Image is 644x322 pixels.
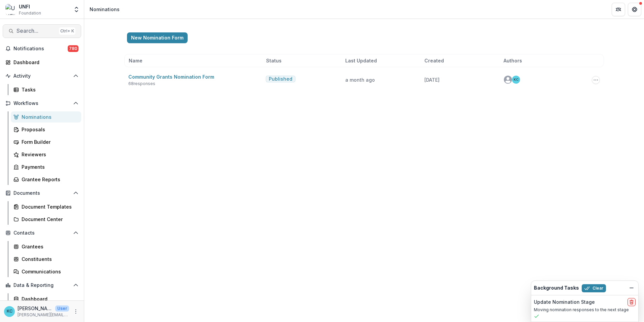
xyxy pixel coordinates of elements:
a: Proposals [11,124,81,135]
a: Nominations [11,111,81,123]
button: Options [592,76,600,84]
button: Notifications780 [3,43,81,54]
a: Document Center [11,214,81,225]
div: UNFI [19,3,41,10]
span: 780 [68,45,78,52]
a: Tasks [11,84,81,95]
button: Open Activity [3,71,81,81]
span: Published [269,76,292,82]
svg: avatar [504,76,512,84]
span: Contacts [13,230,70,236]
div: Nominations [90,6,120,13]
span: Last Updated [345,57,377,64]
div: Communications [22,268,76,275]
button: Open Contacts [3,227,81,238]
button: New Nomination Form [127,32,188,43]
a: Communications [11,266,81,277]
div: Grantees [22,243,76,250]
div: Document Center [22,216,76,223]
span: 68 responses [128,81,155,87]
a: Document Templates [11,201,81,212]
span: Authors [504,57,522,64]
div: Grantee Reports [22,176,76,183]
span: Notifications [13,46,68,52]
div: Kristine Creveling [7,309,12,314]
div: Proposals [22,126,76,133]
p: [PERSON_NAME] [18,305,53,312]
button: Open entity switcher [72,3,81,16]
div: Nominations [22,113,76,120]
span: Created [424,57,444,64]
a: Grantees [11,241,81,252]
div: Tasks [22,86,76,93]
button: Search... [3,24,81,38]
span: Foundation [19,10,41,16]
span: [DATE] [424,77,440,83]
div: Form Builder [22,138,76,145]
a: Reviewers [11,149,81,160]
a: Dashboard [3,57,81,68]
span: Workflows [13,101,70,106]
span: Data & Reporting [13,283,70,288]
button: Clear [582,284,606,292]
div: Kristine Creveling [514,78,518,81]
button: Dismiss [627,284,636,292]
button: More [72,307,80,316]
p: [PERSON_NAME][EMAIL_ADDRESS][PERSON_NAME][DOMAIN_NAME] [18,312,69,318]
div: Document Templates [22,203,76,210]
p: Moving nomination responses to the next stage [534,307,636,313]
div: Reviewers [22,151,76,158]
img: UNFI [5,4,16,15]
nav: breadcrumb [87,4,122,14]
div: Payments [22,163,76,170]
a: Community Grants Nomination Form [128,74,214,80]
div: Dashboard [13,59,76,66]
button: Open Workflows [3,98,81,109]
span: Search... [17,28,56,34]
span: a month ago [345,77,375,83]
div: Ctrl + K [59,27,75,35]
h2: Background Tasks [534,285,579,291]
button: Open Data & Reporting [3,280,81,291]
div: Dashboard [22,295,76,302]
button: Open Documents [3,188,81,198]
a: Form Builder [11,136,81,147]
h2: Update Nomination Stage [534,299,595,305]
button: Get Help [628,3,641,16]
a: Dashboard [11,293,81,304]
p: User [55,305,69,312]
a: Payments [11,161,81,172]
div: Constituents [22,256,76,263]
button: delete [627,298,636,306]
a: Constituents [11,253,81,265]
span: Documents [13,190,70,196]
span: Status [266,57,282,64]
span: Activity [13,73,70,79]
span: Name [129,57,142,64]
button: Partners [612,3,625,16]
a: Grantee Reports [11,174,81,185]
